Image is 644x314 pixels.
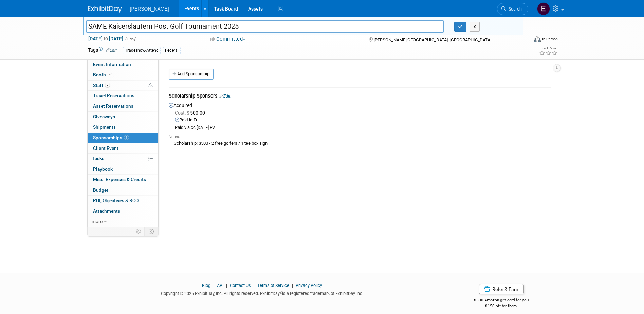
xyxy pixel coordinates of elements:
button: X [470,22,480,32]
td: Tags [88,47,117,54]
span: more [92,219,103,224]
a: Search [497,3,528,15]
a: Terms of Service [257,283,289,288]
a: Budget [88,185,158,195]
span: Travel Reservations [93,93,134,98]
a: Booth [88,70,158,80]
div: Tradeshow-Attend [123,47,161,54]
div: Scholarship Sponsors [169,92,551,101]
a: Edit [106,48,117,53]
a: Sponsorships1 [88,133,158,143]
span: Asset Reservations [93,103,133,109]
a: Blog [202,283,210,288]
div: Event Rating [539,47,557,50]
span: Budget [93,187,108,193]
a: Add Sponsorship [169,69,214,80]
a: Asset Reservations [88,101,158,111]
span: Booth [93,72,114,77]
span: [PERSON_NAME] [130,6,169,12]
a: ROI, Objectives & ROO [88,196,158,206]
div: Copyright © 2025 ExhibitDay, Inc. All rights reserved. ExhibitDay is a registered trademark of Ex... [88,289,437,297]
span: Shipments [93,124,116,130]
a: Travel Reservations [88,91,158,101]
img: Emy Volk [537,2,550,15]
a: Misc. Expenses & Credits [88,175,158,185]
sup: ® [280,291,282,294]
a: Event Information [88,59,158,70]
span: | [211,283,216,288]
img: ExhibitDay [88,6,122,13]
span: Attachments [93,208,120,214]
div: Notes: [169,134,551,140]
a: Playbook [88,164,158,174]
div: Paid via cc [DATE] EV [175,125,551,131]
div: In-Person [542,37,558,42]
span: ROI, Objectives & ROO [93,198,139,203]
span: [PERSON_NAME][GEOGRAPHIC_DATA], [GEOGRAPHIC_DATA] [374,37,491,42]
span: | [252,283,256,288]
div: $500 Amazon gift card for you, [447,293,556,309]
i: Booth reservation complete [109,73,112,76]
span: Staff [93,83,110,88]
a: Tasks [88,154,158,164]
span: Giveaways [93,114,115,119]
span: Client Event [93,145,118,151]
img: Format-Inperson.png [534,36,541,42]
a: Giveaways [88,112,158,122]
span: Potential Scheduling Conflict -- at least one attendee is tagged in another overlapping event. [148,83,153,89]
div: $150 off for them. [447,303,556,309]
a: Shipments [88,122,158,133]
a: Attachments [88,206,158,216]
span: Cost: $ [175,110,190,116]
span: 500.00 [175,110,208,116]
span: 1 [124,135,129,140]
span: Sponsorships [93,135,129,140]
span: [DATE] [DATE] [88,36,124,42]
span: Misc. Expenses & Credits [93,177,146,182]
div: Federal [163,47,181,54]
span: 2 [105,83,110,88]
a: Refer & Earn [479,284,524,294]
a: Client Event [88,143,158,154]
button: Committed [208,36,248,43]
a: more [88,216,158,227]
div: Paid in Full [175,117,551,123]
a: API [217,283,223,288]
span: Tasks [92,156,104,161]
span: Playbook [93,166,113,172]
td: Personalize Event Tab Strip [133,227,145,236]
td: Toggle Event Tabs [144,227,158,236]
div: Scholarship: $500 - 2 free golfers / 1 tee box sign [169,140,551,147]
span: Search [506,6,522,12]
span: | [290,283,295,288]
span: | [224,283,229,288]
span: Event Information [93,62,131,67]
a: Edit [219,93,231,99]
a: Staff2 [88,81,158,91]
span: to [103,36,109,41]
a: Contact Us [230,283,251,288]
div: Acquired [169,101,551,149]
span: (1 day) [125,37,137,41]
a: Privacy Policy [296,283,322,288]
div: Event Format [488,35,558,46]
